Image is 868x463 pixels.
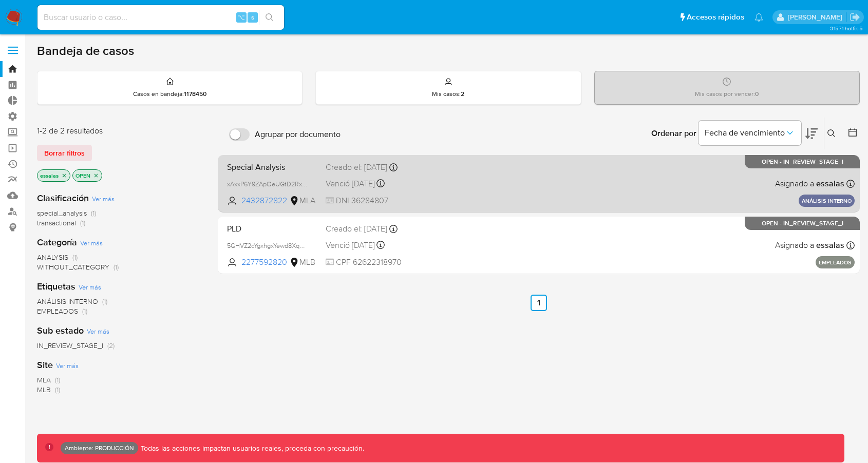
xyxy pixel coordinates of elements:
[138,443,364,453] p: Todas las acciones impactan usuarios reales, proceda con precaución.
[687,12,744,23] span: Accesos rápidos
[237,12,245,22] span: ⌥
[65,446,134,450] p: Ambiente: PRODUCCIÓN
[251,12,254,22] span: s
[37,11,284,24] input: Buscar usuario o caso...
[259,10,280,25] button: search-icon
[788,12,846,22] p: esteban.salas@mercadolibre.com.co
[754,13,763,22] a: Notificaciones
[850,12,860,23] a: Salir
